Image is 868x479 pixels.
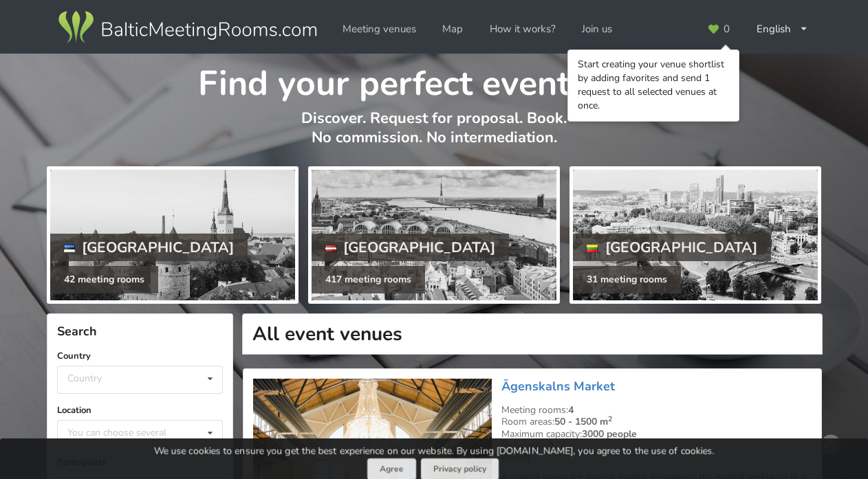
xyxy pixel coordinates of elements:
strong: 4 [568,403,574,416]
h1: All event venues [242,313,823,355]
img: Baltic Meeting Rooms [56,8,319,47]
a: [GEOGRAPHIC_DATA] 31 meeting rooms [569,166,821,304]
div: English [747,16,818,43]
div: Start creating your venue shortlist by adding favorites and send 1 request to all selected venues... [578,58,729,113]
div: Room areas: [501,416,811,428]
span: Search [57,323,97,339]
label: Location [57,403,223,417]
div: Meeting rooms: [501,404,811,416]
div: [GEOGRAPHIC_DATA] [50,234,248,261]
a: [GEOGRAPHIC_DATA] 42 meeting rooms [47,166,299,304]
a: How it works? [480,16,565,43]
div: Maximum capacity: [501,428,811,441]
span: 0 [724,24,730,34]
div: 31 meeting rooms [573,266,681,293]
strong: 3000 people [582,427,637,441]
sup: 2 [608,414,612,424]
div: You can choose several [64,425,197,441]
a: Map [433,16,473,43]
h1: Find your perfect event space [47,54,822,106]
label: Country [57,349,223,363]
strong: 50 - 1500 m [554,415,612,428]
p: Discover. Request for proposal. Book. No commission. No intermediation. [47,109,822,161]
div: [GEOGRAPHIC_DATA] [312,234,510,261]
a: Join us [572,16,622,43]
div: Country [67,372,102,384]
div: 417 meeting rooms [312,266,425,293]
div: [GEOGRAPHIC_DATA] [573,234,771,261]
a: Meeting venues [333,16,426,43]
div: 42 meeting rooms [50,266,158,293]
a: [GEOGRAPHIC_DATA] 417 meeting rooms [308,166,560,304]
a: Āgenskalns Market [501,378,615,394]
